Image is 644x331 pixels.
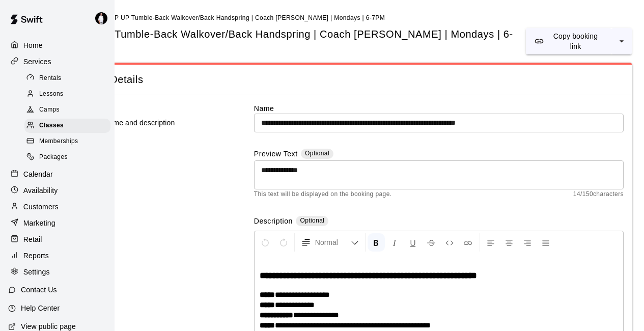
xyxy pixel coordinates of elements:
p: Copy booking link [548,31,603,51]
a: Availability [8,183,106,198]
span: Optional [305,150,329,157]
button: Copy booking link [526,28,611,54]
span: 14 / 150 characters [573,189,624,200]
button: Formatting Options [297,233,363,252]
a: Retail [8,232,106,247]
span: Packages [39,152,68,162]
a: Customers [8,199,106,214]
a: Marketing [8,215,106,231]
span: Classes [39,121,64,131]
a: Memberships [24,134,115,150]
span: Normal [315,237,351,247]
div: Memberships [24,134,110,149]
span: Camps [39,105,60,115]
a: Packages [24,150,115,165]
button: Center Align [500,233,518,252]
span: POP UP Tumble-Back Walkover/Back Handspring | Coach [PERSON_NAME] | Mondays | 6-7PM [105,14,385,21]
label: Name [254,103,624,114]
div: split button [526,28,632,54]
p: Set the name and description [80,117,221,129]
div: Rentals [24,71,110,86]
p: Availability [23,185,58,196]
button: Undo [257,233,274,252]
a: Home [8,38,106,53]
a: Rentals [24,70,115,86]
span: Memberships [39,136,78,147]
button: Right Align [519,233,536,252]
p: Calendar [23,169,53,179]
span: Lessons [39,89,64,99]
a: Lessons [24,86,115,102]
button: Format Italics [386,233,403,252]
p: Services [23,57,51,67]
span: Optional [300,217,324,224]
p: Customers [23,202,59,212]
button: Format Bold [368,233,385,252]
button: Redo [275,233,292,252]
button: Insert Link [459,233,477,252]
div: Classes [24,119,110,133]
a: Services [8,54,106,69]
a: Classes [24,118,115,134]
p: Settings [23,267,50,277]
span: Rentals [39,73,62,84]
button: Insert Code [441,233,458,252]
p: Help Center [21,303,60,313]
div: Travis Hamilton [93,8,115,29]
p: Contact Us [21,285,57,295]
span: Class Details [80,73,624,87]
p: Retail [23,234,42,244]
button: select merge strategy [611,28,632,54]
button: Left Align [482,233,499,252]
button: Format Underline [404,233,422,252]
img: Travis Hamilton [95,12,107,24]
p: Marketing [23,218,55,228]
button: Format Strikethrough [423,233,440,252]
nav: breadcrumb [72,12,632,23]
h5: POP UP Tumble-Back Walkover/Back Handspring | Coach [PERSON_NAME] | Mondays | 6-7PM [72,27,526,54]
span: This text will be displayed on the booking page. [254,189,392,200]
label: Description [254,216,293,228]
div: Lessons [24,87,110,101]
a: Camps [24,102,115,118]
a: Settings [8,264,106,280]
p: Home [23,40,43,50]
a: Reports [8,248,106,263]
label: Preview Text [254,149,298,160]
div: Camps [24,103,110,117]
a: Calendar [8,167,106,182]
p: Reports [23,251,49,261]
button: Justify Align [537,233,554,252]
div: Packages [24,150,110,164]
